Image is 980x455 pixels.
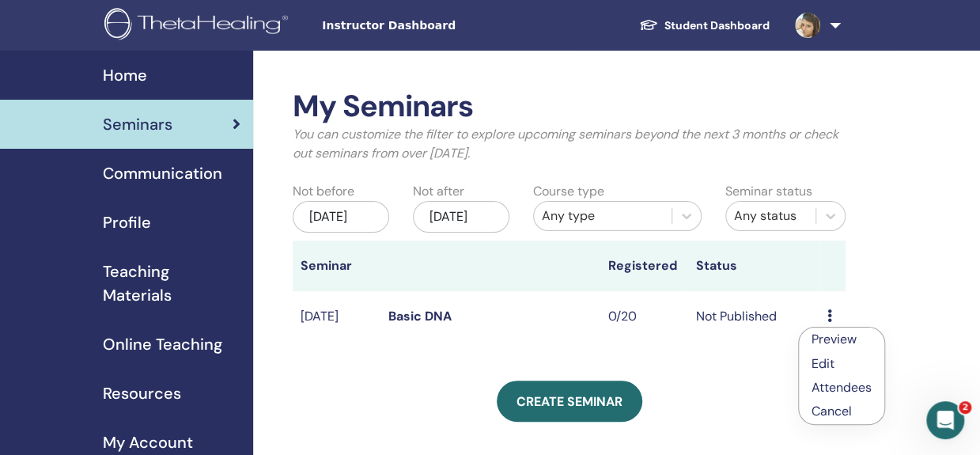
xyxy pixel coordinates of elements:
label: Not after [413,182,464,201]
iframe: Intercom live chat [926,401,964,439]
td: 0/20 [600,291,687,343]
h2: My Seminars [293,89,846,125]
th: Status [687,241,819,291]
td: [DATE] [293,291,380,343]
span: Instructor Dashboard [322,17,559,34]
label: Seminar status [725,182,812,201]
p: Cancel [812,402,872,421]
label: Course type [533,182,604,201]
img: default.jpg [795,13,820,38]
a: Edit [812,355,834,372]
span: Resources [103,381,181,405]
span: Teaching Materials [103,260,240,307]
a: Attendees [812,379,872,396]
span: Communication [103,161,222,185]
a: Basic DNA [388,308,452,324]
span: My Account [103,430,193,454]
label: Not before [293,182,354,201]
span: 2 [959,401,971,414]
p: You can customize the filter to explore upcoming seminars beyond the next 3 months or check out s... [293,125,846,163]
th: Seminar [293,241,380,291]
span: Online Teaching [103,332,222,356]
img: graduation-cap-white.svg [639,18,658,32]
span: Profile [103,210,151,234]
td: Not Published [687,291,819,343]
a: Student Dashboard [626,11,782,40]
img: logo.png [104,8,293,44]
th: Registered [600,241,687,291]
div: [DATE] [413,201,509,233]
div: [DATE] [293,201,389,233]
span: Create seminar [516,393,622,410]
span: Home [103,63,147,87]
span: Seminars [103,112,172,136]
div: Any status [734,207,808,226]
div: Any type [542,207,664,226]
a: Preview [812,331,857,347]
a: Create seminar [497,381,642,422]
